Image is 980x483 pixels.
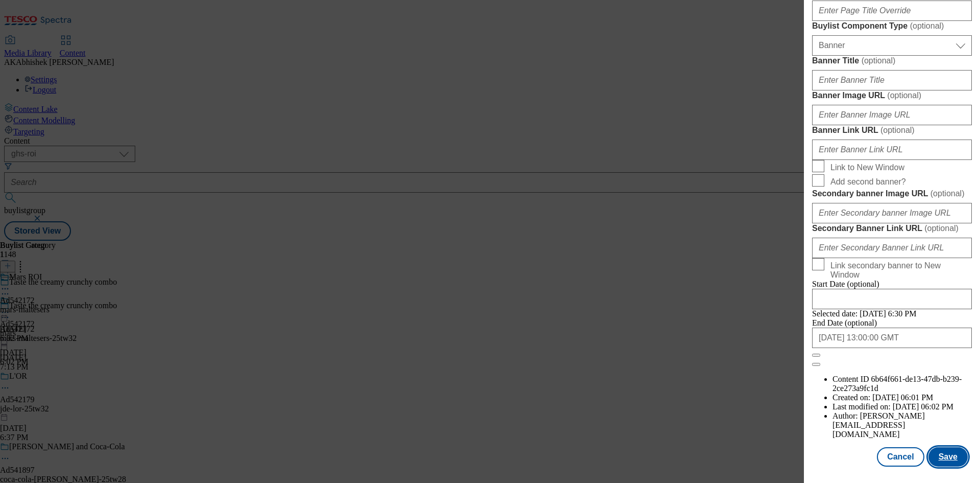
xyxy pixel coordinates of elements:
input: Enter Secondary Banner Link URL [812,238,972,258]
span: [PERSON_NAME][EMAIL_ADDRESS][DOMAIN_NAME] [832,411,925,439]
input: Enter Banner Image URL [812,105,972,125]
button: Close [812,354,820,357]
input: Enter Banner Link URL [812,140,972,160]
button: Save [928,447,968,467]
input: Enter Date [812,289,972,309]
span: ( optional ) [887,91,921,100]
label: Banner Image URL [812,90,972,101]
label: Buylist Component Type [812,21,972,31]
li: Author: [832,411,972,439]
span: ( optional ) [910,21,944,30]
span: ( optional ) [924,224,959,233]
span: Start Date (optional) [812,280,879,288]
label: Secondary Banner Link URL [812,223,972,234]
input: Enter Banner Title [812,70,972,90]
span: Link to New Window [830,163,904,172]
span: 6b64f661-de13-47db-b239-2ce273a9fc1d [832,375,962,393]
span: [DATE] 06:02 PM [893,402,953,411]
input: Enter Date [812,328,972,348]
li: Created on: [832,393,972,402]
span: Selected date: [DATE] 6:30 PM [812,309,916,318]
span: ( optional ) [862,56,896,65]
span: End Date (optional) [812,318,877,327]
input: Enter Secondary banner Image URL [812,203,972,223]
span: Add second banner? [830,177,906,187]
label: Secondary banner Image URL [812,189,972,199]
label: Banner Title [812,56,972,66]
label: Banner Link URL [812,125,972,135]
span: ( optional ) [880,126,915,134]
button: Cancel [877,447,924,467]
span: [DATE] 06:01 PM [872,393,933,402]
li: Content ID [832,375,972,393]
input: Enter Page Title Override [812,1,972,21]
li: Last modified on: [832,402,972,411]
span: ( optional ) [930,189,965,198]
span: Link secondary banner to New Window [830,261,968,280]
